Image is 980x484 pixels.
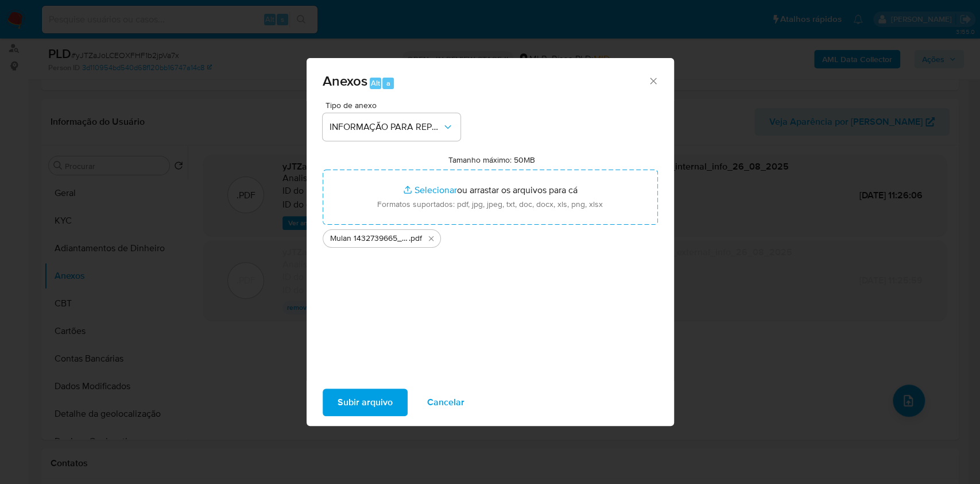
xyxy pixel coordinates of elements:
span: Subir arquivo [338,390,393,415]
button: Cancelar [412,389,479,416]
label: Tamanho máximo: 50MB [448,155,535,165]
ul: Arquivos selecionados [323,225,658,248]
span: Mulan 1432739665_Marcio de [PERSON_NAME] 2025_08_20_17_18_07 [330,233,409,244]
span: .pdf [409,233,422,244]
button: Fechar [648,75,658,86]
span: Cancelar [427,390,464,415]
button: INFORMAÇÃO PARA REPORTE - COAF [323,113,460,141]
span: INFORMAÇÃO PARA REPORTE - COAF [330,121,442,133]
span: a [386,78,390,89]
span: Tipo de anexo [326,101,463,109]
span: Anexos [323,71,367,91]
span: Alt [371,78,380,89]
button: Excluir Mulan 1432739665_Marcio de Oliveira 2025_08_20_17_18_07.pdf [424,232,438,245]
button: Subir arquivo [323,389,408,416]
